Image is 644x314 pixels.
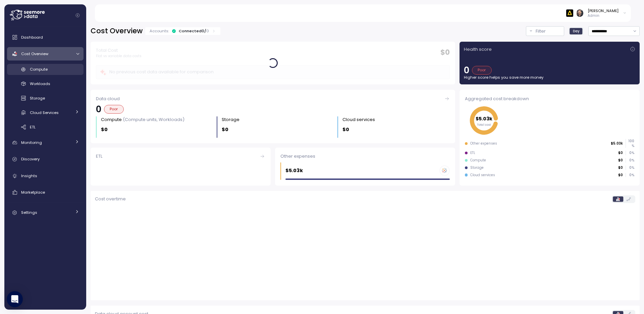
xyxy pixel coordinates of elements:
tspan: Total cost [477,123,491,127]
div: Open Intercom Messenger [7,291,23,307]
p: $0 [618,165,623,170]
h2: Cost Overview [91,26,143,36]
p: $5.03k [611,141,623,146]
p: Higher score helps you save more money [464,75,635,80]
p: Cost overtime [95,196,126,202]
div: [PERSON_NAME] [588,8,619,13]
div: ETL [96,153,265,160]
a: Storage [7,93,84,104]
div: Accounts:Connected0/0 [145,27,220,35]
span: Compute [30,67,48,72]
span: Dashboard [21,35,43,40]
p: $0 [342,126,349,133]
a: Cloud Services [7,107,84,118]
div: Compute [101,116,184,123]
div: Cloud services [342,116,375,123]
div: Connected 0 / [179,28,209,34]
p: Health score [464,46,492,53]
span: Workloads [30,81,50,86]
p: Filter [536,28,546,35]
p: $0 [618,151,623,155]
button: Collapse navigation [73,13,82,18]
a: ETL [7,121,84,132]
p: 0 [206,28,209,34]
span: Day [573,29,580,34]
p: 0 % [626,158,634,163]
div: Aggregated cost breakdown [465,95,634,102]
p: Accounts: [150,28,169,34]
span: Insights [21,173,37,179]
span: Discovery [21,156,40,162]
div: ETL [470,151,475,155]
span: Settings [21,210,37,215]
a: Dashboard [7,31,84,44]
div: Storage [222,116,239,123]
p: 0 % [626,151,634,155]
a: Data cloud0PoorCompute (Compute units, Workloads)$0Storage $0Cloud services $0 [91,90,455,143]
div: Data cloud [96,95,450,102]
a: Settings [7,206,84,220]
a: Compute [7,64,84,75]
span: ETL [30,124,36,130]
div: Poor [104,105,124,114]
p: 0 % [626,165,634,170]
p: 100 % [626,139,634,148]
span: Monitoring [21,140,42,145]
p: 0 [96,105,101,114]
div: Cloud services [470,173,495,178]
button: Filter [526,26,564,36]
p: (Compute units, Workloads) [123,116,184,123]
span: Cloud Services [30,110,59,115]
p: Admin [588,13,619,18]
div: Other expenses [470,141,497,146]
a: Discovery [7,153,84,166]
a: Cost Overview [7,47,84,61]
p: $0 [618,173,623,178]
a: Marketplace [7,186,84,199]
p: 0 % [626,173,634,178]
div: Compute [470,158,486,163]
p: $0 [222,126,228,133]
tspan: $5.03k [476,115,492,122]
a: Insights [7,169,84,183]
span: Cost Overview [21,51,48,56]
p: $5.03k [285,167,303,174]
span: Storage [30,95,45,101]
a: Workloads [7,78,84,89]
p: $0 [618,158,623,163]
img: ACg8ocI2dL-zei04f8QMW842o_HSSPOvX6ScuLi9DAmwXc53VPYQOcs=s96-c [576,9,583,16]
img: 6628aa71fabf670d87b811be.PNG [566,9,573,16]
span: Marketplace [21,190,45,195]
a: ETL [91,148,271,186]
p: 0 [464,66,469,75]
div: Other expenses [280,153,450,160]
div: Storage [470,165,484,170]
p: $0 [101,126,108,133]
div: Poor [472,66,492,75]
a: Monitoring [7,136,84,149]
